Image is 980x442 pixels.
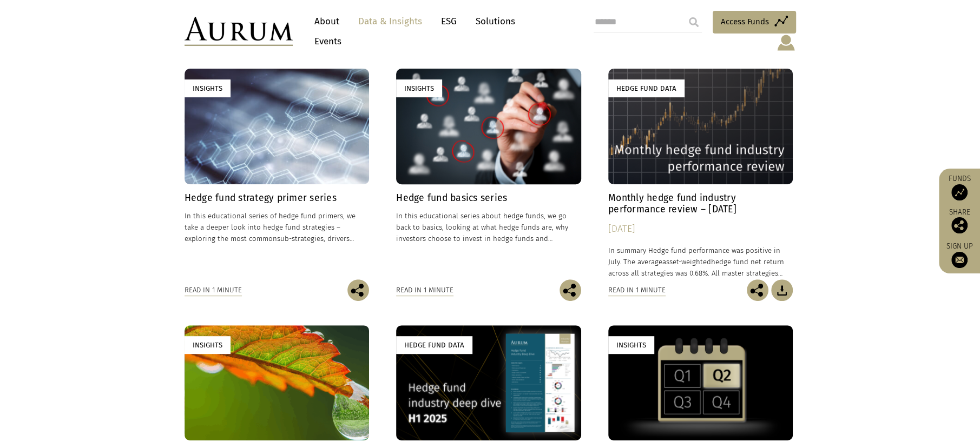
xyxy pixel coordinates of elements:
h4: Monthly hedge fund industry performance review – [DATE] [608,192,793,215]
div: Hedge Fund Data [608,79,685,97]
img: Share this post [560,279,581,301]
h4: Hedge fund basics series [396,192,581,204]
span: sub-strategies [277,235,324,243]
img: Download Article [771,279,793,301]
img: Access Funds [951,184,968,200]
input: Submit [683,11,705,33]
div: Insights [185,79,231,97]
img: Share this post [951,217,968,233]
img: Sign up to our newsletter [951,252,968,268]
div: Hedge Fund Data [396,336,472,354]
p: In this educational series of hedge fund primers, we take a deeper look into hedge fund strategie... [185,210,370,244]
a: Events [309,31,341,51]
div: Share [944,209,975,233]
h4: Hedge fund strategy primer series [185,192,370,204]
span: asset-weighted [662,258,711,266]
p: In summary Hedge fund performance was positive in July. The average hedge fund net return across ... [608,245,793,279]
div: Read in 1 minute [608,284,666,296]
a: Solutions [470,11,521,31]
a: Hedge Fund Data Monthly hedge fund industry performance review – [DATE] [DATE] In summary Hedge f... [608,69,793,279]
img: account-icon.svg [776,34,796,52]
div: Read in 1 minute [396,284,453,296]
div: Insights [608,336,654,354]
a: Data & Insights [353,11,427,31]
a: ESG [436,11,462,31]
a: Funds [944,174,975,200]
img: Share this post [347,279,369,301]
span: Access Funds [721,15,769,28]
a: About [309,11,345,31]
div: Read in 1 minute [185,284,242,296]
div: Insights [396,79,442,97]
a: Sign up [944,242,975,268]
div: Insights [185,336,231,354]
a: Access Funds [713,11,796,34]
img: Aurum [185,17,293,46]
img: Share this post [747,279,768,301]
a: Insights Hedge fund strategy primer series In this educational series of hedge fund primers, we t... [185,69,370,279]
p: In this educational series about hedge funds, we go back to basics, looking at what hedge funds a... [396,210,581,244]
div: [DATE] [608,222,793,237]
a: Insights Hedge fund basics series In this educational series about hedge funds, we go back to bas... [396,69,581,279]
